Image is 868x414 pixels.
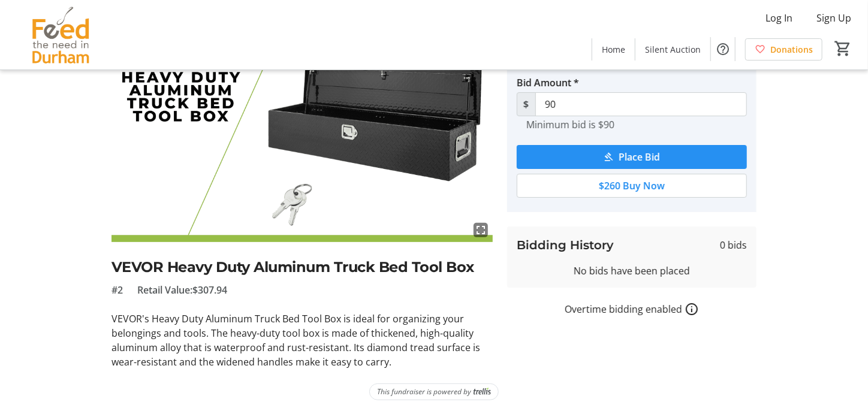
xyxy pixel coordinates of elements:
span: Silent Auction [645,43,701,56]
h2: VEVOR Heavy Duty Aluminum Truck Bed Tool Box [111,256,493,278]
img: Trellis Logo [474,388,491,396]
label: Bid Amount * [517,75,579,90]
a: Donations [745,38,822,61]
p: VEVOR's Heavy Duty Aluminum Truck Bed Tool Box is ideal for organizing your belongings and tools.... [111,312,493,369]
mat-icon: fullscreen [474,223,488,237]
div: Overtime bidding enabled [507,302,757,316]
div: No bids have been placed [517,264,747,278]
button: $260 Buy Now [517,174,747,198]
h3: Bidding History [517,236,614,254]
tr-hint: Minimum bid is $90 [526,119,614,131]
a: Home [592,38,635,61]
span: Donations [770,43,813,56]
span: $ [517,92,536,116]
span: 0 bids [720,238,747,252]
span: Sign Up [816,11,851,25]
span: This fundraiser is powered by [377,386,471,397]
button: Cart [832,38,854,59]
span: #2 [111,283,123,297]
span: Retail Value: $307.94 [137,283,227,297]
a: How overtime bidding works for silent auctions [685,302,699,316]
a: Silent Auction [635,38,710,61]
span: Home [602,43,625,56]
span: Place Bid [619,150,661,164]
button: Help [711,37,735,61]
span: $260 Buy Now [599,179,665,193]
button: Log In [756,8,802,28]
img: Image [111,28,493,242]
button: Sign Up [807,8,861,28]
span: Log In [765,11,792,25]
img: Feed the Need in Durham's Logo [7,5,114,65]
button: Place Bid [517,145,747,169]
